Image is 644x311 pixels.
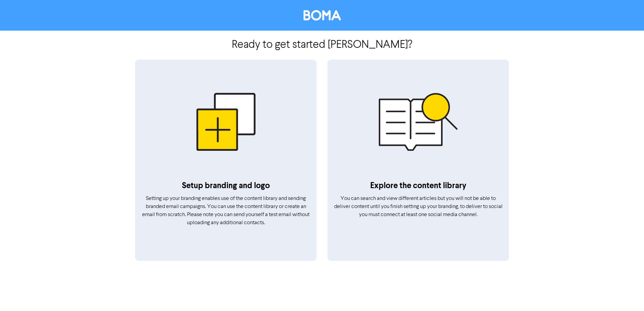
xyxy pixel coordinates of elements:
p: Setup branding and logo [141,180,311,192]
h2: Ready to get started [135,31,509,51]
img: BOMA Logo [303,10,341,21]
iframe: Chat Widget [610,279,644,311]
span: You can search and view different articles but you will not be able to deliver content until you ... [334,196,503,217]
p: Explore the content library [333,180,503,192]
span: Setting up your branding enables use of the content library and sending branded email campaigns. ... [142,196,310,226]
span: [PERSON_NAME] ? [328,40,412,50]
